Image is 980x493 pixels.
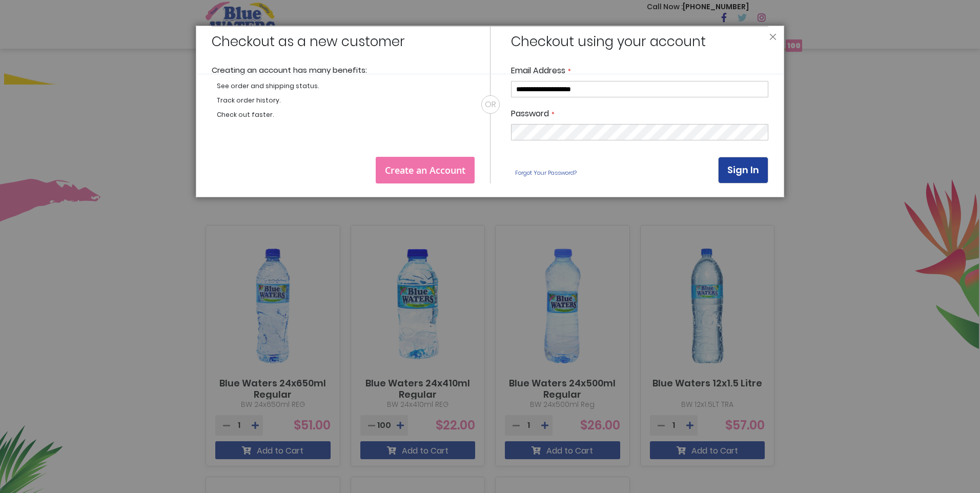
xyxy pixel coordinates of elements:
[511,108,549,119] span: Password
[217,96,475,105] li: Track order history.
[217,81,475,91] li: See order and shipping status.
[718,157,768,183] button: Sign In
[515,169,577,177] span: Forgot Your Password?
[376,157,475,183] a: Create an Account
[217,110,475,119] li: Check out faster.
[727,163,759,176] span: Sign In
[385,164,465,176] span: Create an Account
[511,165,580,180] a: Forgot Your Password?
